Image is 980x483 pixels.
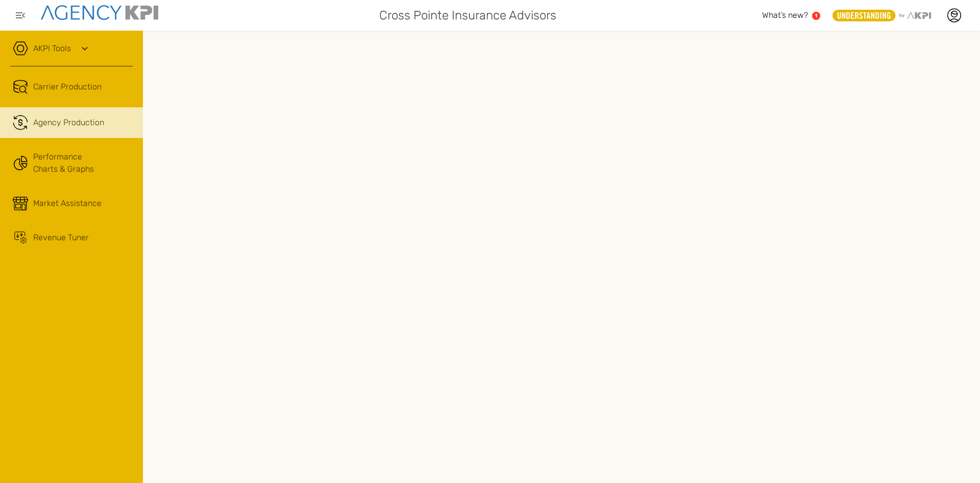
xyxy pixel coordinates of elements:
[379,6,556,25] span: Cross Pointe Insurance Advisors
[762,10,808,20] span: What’s new?
[33,81,102,93] span: Carrier Production
[815,13,818,18] text: 1
[33,232,89,244] span: Revenue Tuner
[33,117,104,129] span: Agency Production
[33,197,102,210] span: Market Assistance
[33,42,71,55] a: AKPI Tools
[41,5,158,20] img: agencykpi-logo-550x69-2d9e3fa8.png
[812,12,820,20] a: 1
